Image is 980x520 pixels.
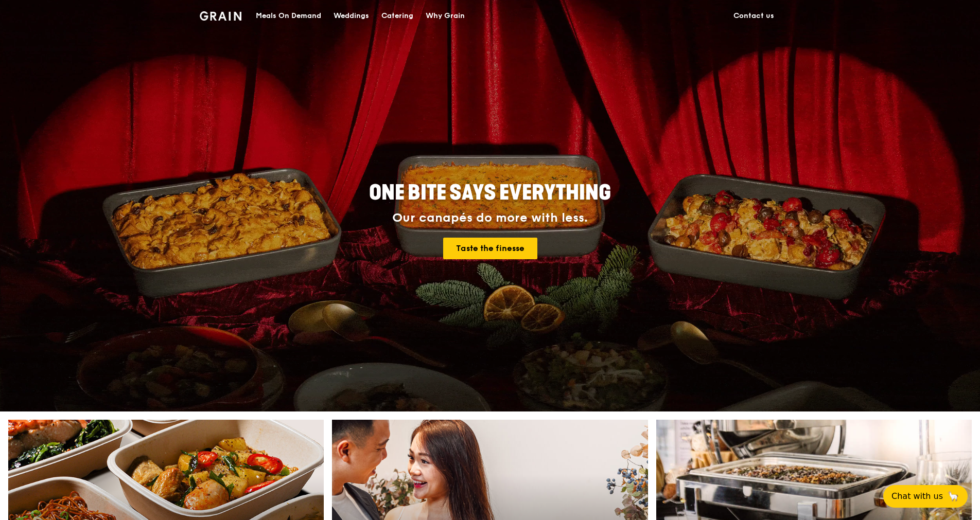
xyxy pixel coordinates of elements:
a: Taste the finesse [443,238,537,259]
a: Why Grain [419,1,471,31]
button: Chat with us🦙 [883,485,968,508]
a: Catering [375,1,419,31]
span: Chat with us [891,490,943,503]
span: 🦙 [947,490,959,503]
span: ONE BITE SAYS EVERYTHING [369,181,611,205]
div: Why Grain [426,1,465,31]
a: Weddings [327,1,375,31]
div: Meals On Demand [256,1,321,31]
div: Our canapés do more with less. [305,211,675,225]
div: Catering [381,1,413,31]
img: Grain [200,11,241,21]
div: Weddings [334,1,369,31]
a: Contact us [727,1,780,31]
